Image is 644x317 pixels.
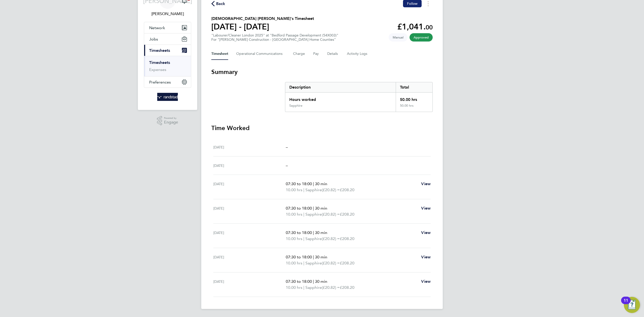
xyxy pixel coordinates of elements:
span: Sapphire [305,211,322,217]
span: | [303,236,304,241]
span: 10.00 hrs [286,236,302,241]
app-decimal: £1,041. [397,22,433,31]
div: [DATE] [213,230,286,242]
button: Pay [313,48,319,60]
div: "Labourer/Cleaner London 2025" at "Bedford Passage Development (54X003)" [211,33,338,42]
span: 10.00 hrs [286,285,302,290]
img: randstad-logo-retina.png [157,93,178,101]
button: Preferences [144,76,191,88]
span: Network [149,25,165,30]
h3: Time Worked [211,124,433,132]
span: (£20.82) = [322,261,340,265]
span: 30 min [315,206,327,211]
a: View [421,279,431,285]
div: For "[PERSON_NAME] Construction - [GEOGRAPHIC_DATA] Home Counties" [211,37,338,42]
span: View [421,181,431,186]
div: Timesheets [144,56,191,76]
span: – [286,145,288,149]
button: Back [211,1,225,7]
button: Jobs [144,33,191,45]
span: £208.20 [340,261,354,265]
button: Charge [293,48,305,60]
div: Description [285,82,396,92]
span: Sapphire [305,260,322,266]
section: Timesheet [211,68,433,297]
span: Engage [164,120,178,125]
a: Powered byEngage [157,116,178,126]
a: View [421,230,431,236]
span: Sapphire [305,187,322,193]
button: Details [327,48,339,60]
h1: [DATE] - [DATE] [211,22,314,32]
div: 50.00 hrs [396,93,432,104]
a: Expenses [149,67,166,72]
a: View [421,254,431,260]
span: 07:30 to 18:00 [286,279,312,284]
a: View [421,205,431,211]
span: 07:30 to 18:00 [286,255,312,259]
div: [DATE] [213,254,286,266]
span: £208.20 [340,212,354,217]
span: | [303,285,304,290]
div: 50.00 hrs [396,104,432,112]
a: Timesheets [149,60,170,65]
span: 07:30 to 18:00 [286,230,312,235]
div: Total [396,82,432,92]
div: Summary [285,82,433,112]
div: 11 [624,300,628,307]
span: £208.20 [340,236,354,241]
span: Sapphire [305,285,322,291]
span: | [313,230,314,235]
span: 10.00 hrs [286,261,302,265]
div: [DATE] [213,144,286,150]
div: Sapphire [289,104,302,108]
h3: Summary [211,68,433,76]
span: 30 min [315,279,327,284]
div: [DATE] [213,181,286,193]
span: £208.20 [340,285,354,290]
span: 10.00 hrs [286,212,302,217]
span: Powered by [164,116,178,120]
button: Operational Communications [236,48,285,60]
span: | [313,181,314,186]
a: View [421,181,431,187]
span: 10.00 hrs [286,187,302,192]
span: | [303,212,304,217]
button: Timesheets [144,45,191,56]
span: Preferences [149,80,171,85]
span: 07:30 to 18:00 [286,206,312,211]
div: [DATE] [213,279,286,291]
span: Jobs [149,37,158,42]
button: Network [144,22,191,33]
span: 00 [426,24,433,31]
span: 30 min [315,255,327,259]
span: Follow [407,1,418,6]
h2: [DEMOGRAPHIC_DATA] [PERSON_NAME]'s Timesheet [211,16,314,22]
div: Hours worked [285,93,396,104]
span: (£20.82) = [322,236,340,241]
div: [DATE] [213,205,286,217]
div: [DATE] [213,163,286,169]
button: Open Resource Center, 11 new notifications [624,297,640,313]
span: | [313,206,314,211]
span: (£20.82) = [322,285,340,290]
span: | [303,187,304,192]
span: This timesheet was manually created. [389,33,408,42]
span: Back [216,1,225,7]
span: 30 min [315,181,327,186]
span: View [421,255,431,259]
button: Timesheet [211,48,228,60]
span: Timesheets [149,48,170,53]
span: Jak Ahmed [144,11,191,17]
span: (£20.82) = [322,212,340,217]
span: £208.20 [340,187,354,192]
button: Activity Logs [347,48,368,60]
span: (£20.82) = [322,187,340,192]
span: View [421,279,431,284]
span: This timesheet has been approved. [410,33,433,42]
span: Sapphire [305,236,322,242]
span: | [303,261,304,265]
span: View [421,206,431,211]
span: – [286,163,288,168]
a: Go to home page [144,93,191,101]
